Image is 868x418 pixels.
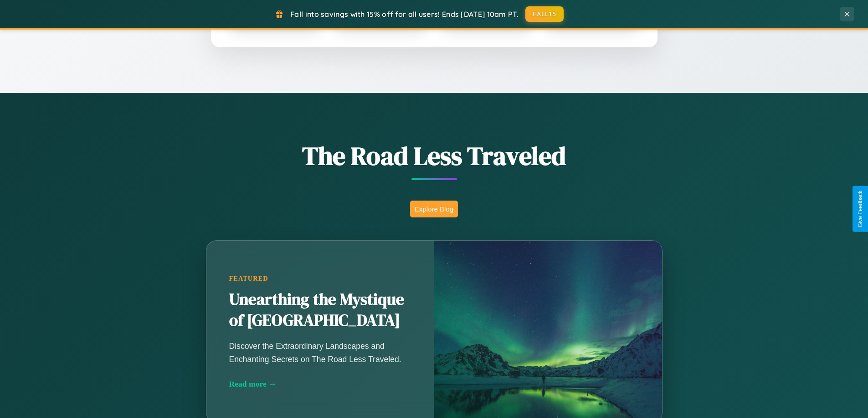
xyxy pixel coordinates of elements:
button: FALL15 [525,6,564,22]
h1: The Road Less Traveled [161,138,708,173]
span: Fall into savings with 15% off for all users! Ends [DATE] 10am PT. [290,10,519,19]
h2: Unearthing the Mystique of [GEOGRAPHIC_DATA] [229,289,411,331]
div: Give Feedback [857,191,863,227]
div: Featured [229,275,411,282]
div: Read more → [229,379,411,389]
button: Explore Blog [410,201,458,217]
p: Discover the Extraordinary Landscapes and Enchanting Secrets on The Road Less Traveled. [229,340,411,365]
